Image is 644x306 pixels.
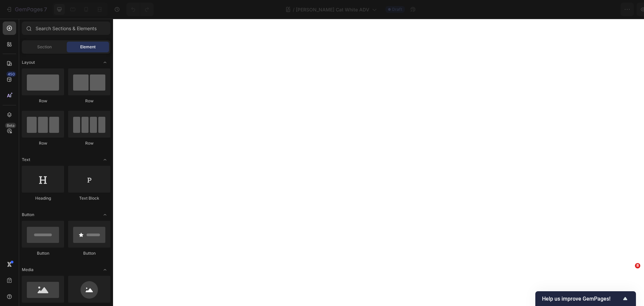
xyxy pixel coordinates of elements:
span: Toggle open [100,57,110,68]
span: [PERSON_NAME] Cat White ADV [296,6,369,13]
div: Undo/Redo [126,3,154,16]
div: Row [68,140,110,146]
span: 8 [635,263,640,268]
div: Row [22,140,64,146]
span: Toggle open [100,154,110,165]
div: Row [68,98,110,104]
span: Draft [392,6,402,12]
span: Button [22,212,34,218]
div: 450 [6,71,16,77]
span: Layout [22,59,35,65]
span: Text [22,157,30,163]
span: Toggle open [100,209,110,220]
p: 7 [44,5,47,13]
span: Toggle open [100,264,110,275]
iframe: Intercom live chat [621,273,637,289]
button: 7 [3,3,50,16]
div: Row [22,98,64,104]
span: Save [580,7,591,12]
span: Section [37,44,52,50]
div: Beta [5,123,16,128]
span: / [293,6,294,13]
div: Heading [22,195,64,201]
input: Search Sections & Elements [22,21,110,35]
span: Media [22,267,34,273]
div: Button [68,250,110,256]
button: Show survey - Help us improve GemPages! [542,295,629,303]
span: Help us improve GemPages! [542,296,621,302]
button: Publish [599,3,628,16]
div: Publish [605,6,622,13]
button: Save [575,3,597,16]
div: Text Block [68,195,110,201]
span: Element [80,44,96,50]
iframe: Design area [113,19,644,306]
div: Button [22,250,64,256]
